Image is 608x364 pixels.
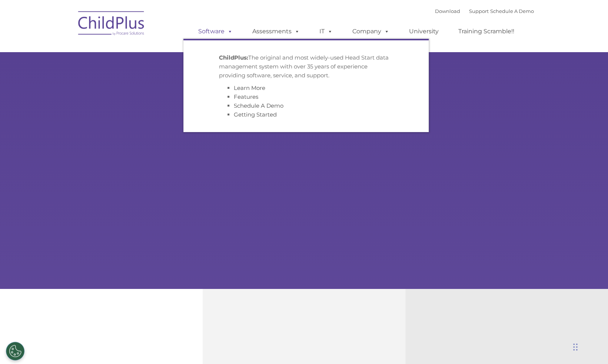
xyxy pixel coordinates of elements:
a: Support [469,8,489,14]
a: Training Scramble!! [451,24,522,39]
a: Getting Started [234,111,277,118]
strong: ChildPlus: [219,54,248,61]
a: Software [191,24,240,39]
a: Company [345,24,397,39]
button: Cookies Settings [6,342,24,360]
a: IT [312,24,340,39]
img: ChildPlus by Procare Solutions [74,6,149,43]
font: | [435,8,534,14]
span: Last name [103,49,126,54]
a: Schedule A Demo [490,8,534,14]
a: Learn More [234,84,265,91]
a: Download [435,8,460,14]
div: Drag [573,336,578,358]
a: Schedule A Demo [234,102,283,109]
p: The original and most widely-used Head Start data management system with over 35 years of experie... [219,53,393,80]
a: University [402,24,446,39]
iframe: Chat Widget [487,284,608,364]
span: Phone number [103,79,134,85]
a: Features [234,93,258,100]
a: Assessments [245,24,307,39]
